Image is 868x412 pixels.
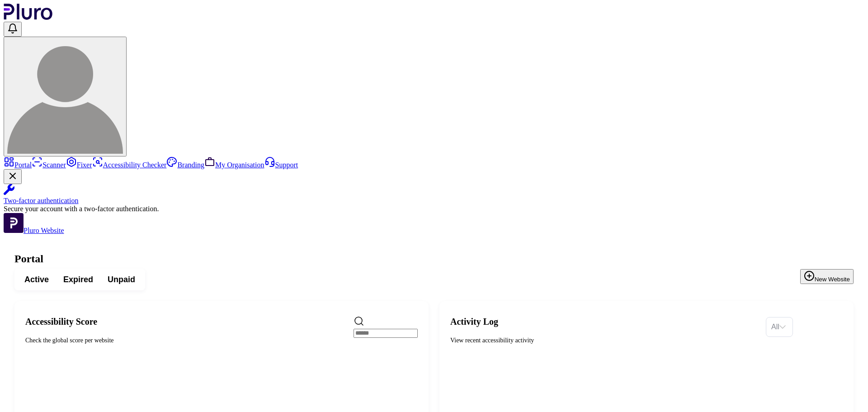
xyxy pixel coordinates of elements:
[450,336,759,345] div: View recent accessibility activity
[766,317,793,337] div: Set sorting
[7,38,123,154] img: User avatar
[56,271,100,288] button: Expired
[24,274,49,285] span: Active
[32,161,66,169] a: Scanner
[4,37,127,156] button: User avatar
[66,161,92,169] a: Fixer
[4,169,22,184] button: Close Two-factor authentication notification
[4,184,864,205] a: Two-factor authentication
[204,161,264,169] a: My Organisation
[25,336,346,345] div: Check the global score per website
[264,161,298,169] a: Support
[4,227,64,234] a: Open Pluro Website
[17,271,56,288] button: Active
[25,316,346,327] h2: Accessibility Score
[4,22,22,37] button: Open notifications, you have undefined new notifications
[450,316,759,327] h2: Activity Log
[108,274,135,285] span: Unpaid
[354,329,418,338] input: Search
[4,205,864,213] div: Secure your account with a two-factor authentication.
[63,274,93,285] span: Expired
[4,161,32,169] a: Portal
[92,161,167,169] a: Accessibility Checker
[166,161,204,169] a: Branding
[14,253,854,265] h1: Portal
[4,14,53,21] a: Logo
[800,269,854,284] button: New Website
[100,271,142,288] button: Unpaid
[4,197,864,205] div: Two-factor authentication
[4,156,864,235] aside: Sidebar menu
